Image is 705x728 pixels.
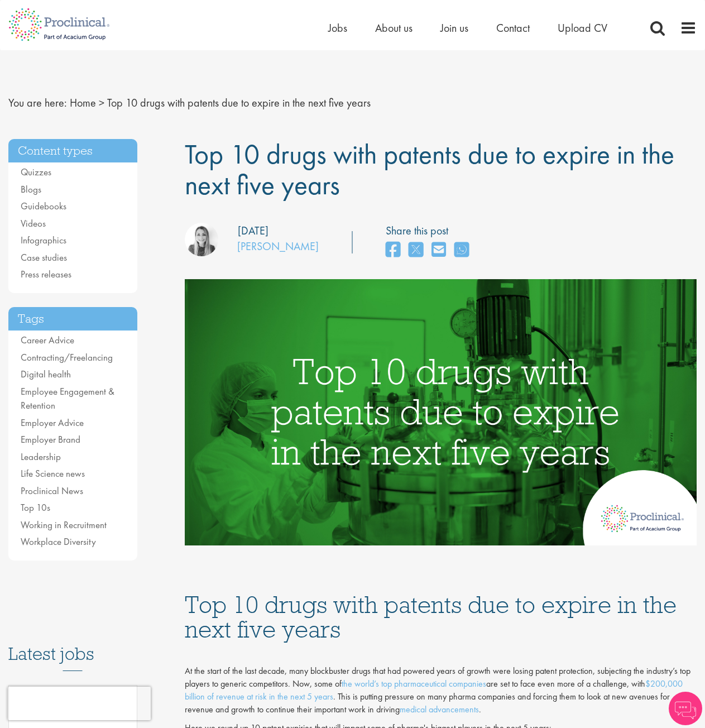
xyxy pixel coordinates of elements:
a: medical advancements [400,703,479,715]
a: Guidebooks [21,200,66,212]
a: Infographics [21,234,66,246]
a: About us [375,21,413,35]
a: $200,000 billion of revenue at risk in the next 5 years [185,678,683,702]
a: [PERSON_NAME] [237,239,319,253]
h3: Latest jobs [8,616,137,671]
a: Contact [496,21,530,35]
h1: Top 10 drugs with patents due to expire in the next five years [185,592,697,641]
a: Jobs [328,21,347,35]
h3: Tags [8,307,137,331]
a: Contracting/Freelancing [21,351,113,363]
img: Top 10 blockbuster drugs facing patent expiry in the next 5 years [185,279,697,545]
a: Employer Advice [21,416,84,429]
span: You are here: [8,95,67,110]
span: Top 10 drugs with patents due to expire in the next five years [107,95,371,110]
a: Leadership [21,451,61,463]
a: Workplace Diversity [21,535,96,548]
div: [DATE] [238,223,268,239]
a: the world’s top pharmaceutical companies [342,678,486,689]
a: Working in Recruitment [21,519,107,531]
a: Join us [440,21,468,35]
a: Case studies [21,251,67,264]
img: Hannah Burke [185,223,218,256]
a: share on facebook [386,238,400,262]
a: Career Advice [21,334,74,346]
a: Employer Brand [21,433,80,446]
a: share on twitter [409,238,423,262]
a: breadcrumb link [70,95,96,110]
a: Top 10s [21,501,50,514]
a: Blogs [21,183,41,195]
a: Employee Engagement & Retention [21,385,114,412]
a: Upload CV [558,21,607,35]
a: Life Science news [21,467,85,480]
a: Quizzes [21,166,51,178]
a: Proclinical News [21,485,83,497]
a: share on whats app [454,238,469,262]
span: > [99,95,104,110]
a: Digital health [21,368,71,380]
h3: Content types [8,139,137,163]
label: Share this post [386,223,474,239]
a: Videos [21,217,46,229]
iframe: reCAPTCHA [8,687,151,720]
img: Chatbot [669,692,702,725]
span: At the start of the last decade, many blockbuster drugs that had powered years of growth were los... [185,665,690,715]
a: share on email [431,238,446,262]
a: Press releases [21,268,71,280]
span: Top 10 drugs with patents due to expire in the next five years [185,136,674,203]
